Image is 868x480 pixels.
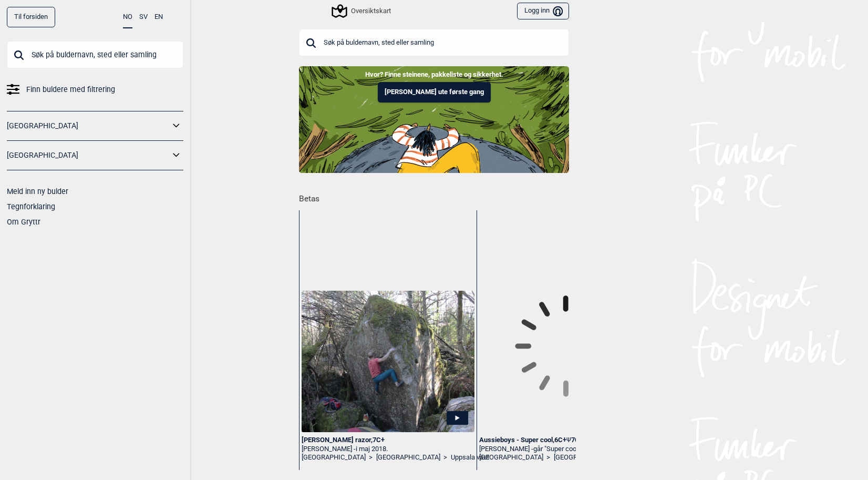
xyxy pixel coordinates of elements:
a: Om Gryttr [7,218,40,226]
span: Finn buldere med filtrering [26,82,115,97]
img: Indoor to outdoor [299,66,569,172]
span: i maj 2018. [356,445,388,453]
a: [GEOGRAPHIC_DATA] [479,453,543,462]
div: Aussieboys - Super cool , 6C+ 7C [479,436,652,445]
div: [PERSON_NAME] - [302,445,474,454]
a: Uppsala väst [451,453,489,462]
a: Finn buldere med filtrering [7,82,183,97]
a: [GEOGRAPHIC_DATA] [7,118,170,134]
a: Til forsiden [7,7,55,27]
button: EN [154,7,163,27]
h1: Betas [299,187,576,205]
img: Jimmy pa Occams razor [302,291,474,432]
input: Søk på buldernavn, sted eller samling [7,41,183,68]
span: Ψ [566,436,571,444]
button: SV [139,7,148,27]
a: Tegnforklaring [7,202,55,211]
div: [PERSON_NAME] - [479,445,652,454]
button: [PERSON_NAME] ute første gang [378,82,491,103]
div: [PERSON_NAME] razor , 7C+ [302,436,474,445]
button: Logg inn [517,3,569,20]
span: > [369,453,373,462]
p: Hvor? Finne steinene, pakkeliste og sikkerhet. [8,69,860,80]
span: går "Super cool" i [DATE]. [533,445,606,453]
a: Meld inn ny bulder [7,187,68,196]
input: Søk på buldernavn, sted eller samling [299,29,569,56]
a: [GEOGRAPHIC_DATA] [7,148,170,163]
button: NO [123,7,132,28]
a: [GEOGRAPHIC_DATA] [554,453,618,462]
span: > [443,453,447,462]
a: [GEOGRAPHIC_DATA] [302,453,366,462]
a: [GEOGRAPHIC_DATA] [376,453,440,462]
div: Oversiktskart [333,5,391,17]
span: > [546,453,550,462]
